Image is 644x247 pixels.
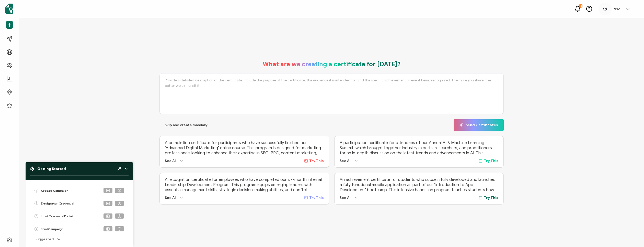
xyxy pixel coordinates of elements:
div: 4 [34,227,38,231]
span: Try This [309,159,324,163]
b: Detail [64,214,73,218]
span: See All [340,159,351,163]
b: Campaign [48,227,63,231]
span: Getting Started [37,167,66,171]
span: Suggested [34,237,54,242]
span: Send Certificates [459,123,498,127]
div: 2 [34,201,38,205]
span: Your Credential [41,201,74,205]
span: Send [41,227,63,231]
h1: What are we creating a certificate for [DATE]? [263,60,401,68]
p: A completion certificate for participants who have successfully finished our ‘Advanced Digital Ma... [165,140,324,156]
span: G [603,5,607,13]
img: sertifier-logomark-colored.svg [5,4,13,14]
span: See All [165,159,176,163]
span: See All [165,196,176,200]
span: Try This [484,159,498,163]
b: Design [41,201,52,205]
span: Try This [484,196,498,200]
iframe: Chat Widget [618,222,644,247]
div: 12 [579,4,582,8]
button: Skip and create manually [159,119,213,131]
span: Input Credential [41,214,73,218]
p: A participation certificate for attendees of our Annual AI & Machine Learning Summit, which broug... [340,140,499,156]
span: Skip and create manually [165,123,208,127]
b: Create Campaign [41,189,68,192]
div: 3 [34,214,38,218]
span: See All [340,196,351,200]
p: An achievement certificate for students who successfully developed and launched a fully functiona... [340,177,499,192]
h5: GSA [614,7,620,10]
button: Send Certificates [454,119,504,131]
div: 1 [34,189,38,192]
p: A recognition certificate for employees who have completed our six-month internal Leadership Deve... [165,177,324,192]
span: Try This [309,196,324,200]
